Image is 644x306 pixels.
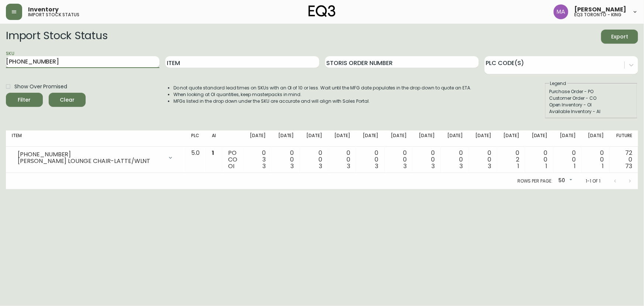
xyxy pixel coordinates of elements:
[525,130,553,147] th: [DATE]
[497,130,525,147] th: [DATE]
[582,130,610,147] th: [DATE]
[228,150,238,170] div: PO CO
[244,130,272,147] th: [DATE]
[574,7,626,13] span: [PERSON_NAME]
[12,150,179,166] div: [PHONE_NUMBER][PERSON_NAME] LOUNGE CHAIR-LATTE/WLNT
[475,150,491,170] div: 0 0
[517,162,519,170] span: 1
[607,32,632,41] span: Export
[362,150,378,170] div: 0 0
[173,91,472,98] li: When looking at OI quantities, keep masterpacks in mind.
[55,95,80,105] span: Clear
[549,80,567,87] legend: Legend
[300,130,328,147] th: [DATE]
[228,162,234,170] span: OI
[616,150,632,170] div: 72 0
[347,162,350,170] span: 3
[291,162,294,170] span: 3
[574,13,621,17] h5: eq3 toronto - king
[262,162,266,170] span: 3
[588,150,604,170] div: 0 0
[49,93,86,107] button: Clear
[6,130,185,147] th: Item
[419,150,435,170] div: 0 0
[319,162,322,170] span: 3
[549,88,633,95] div: Purchase Order - PO
[328,130,356,147] th: [DATE]
[574,162,576,170] span: 1
[469,130,497,147] th: [DATE]
[18,95,31,105] div: Filter
[185,130,206,147] th: PLC
[249,150,266,170] div: 0 3
[306,150,322,170] div: 0 0
[503,150,519,170] div: 0 2
[385,130,413,147] th: [DATE]
[272,130,300,147] th: [DATE]
[18,151,163,158] div: [PHONE_NUMBER]
[309,5,336,17] img: logo
[403,162,407,170] span: 3
[173,98,472,105] li: MFGs listed in the drop down under the SKU are accurate and will align with Sales Portal.
[625,162,632,170] span: 73
[14,83,67,91] span: Show Over Promised
[431,162,435,170] span: 3
[610,130,638,147] th: Future
[6,30,107,44] h2: Import Stock Status
[441,130,469,147] th: [DATE]
[559,150,576,170] div: 0 0
[546,162,548,170] span: 1
[488,162,491,170] span: 3
[517,178,552,184] p: Rows per page:
[555,175,574,187] div: 50
[356,130,384,147] th: [DATE]
[18,158,163,164] div: [PERSON_NAME] LOUNGE CHAIR-LATTE/WLNT
[173,85,472,91] li: Do not quote standard lead times on SKUs with an OI of 10 or less. Wait until the MFG date popula...
[28,7,59,13] span: Inventory
[278,150,294,170] div: 0 0
[206,130,222,147] th: AI
[601,30,638,44] button: Export
[549,108,633,115] div: Available Inventory - AI
[28,13,79,17] h5: import stock status
[447,150,463,170] div: 0 0
[212,149,214,157] span: 1
[554,4,568,19] img: 4f0989f25cbf85e7eb2537583095d61e
[549,95,633,102] div: Customer Order - CO
[334,150,350,170] div: 0 0
[390,150,407,170] div: 0 0
[602,162,604,170] span: 1
[185,147,206,173] td: 5.0
[6,93,43,107] button: Filter
[375,162,379,170] span: 3
[413,130,441,147] th: [DATE]
[586,178,600,184] p: 1-1 of 1
[460,162,463,170] span: 3
[531,150,547,170] div: 0 0
[554,130,582,147] th: [DATE]
[549,102,633,108] div: Open Inventory - OI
